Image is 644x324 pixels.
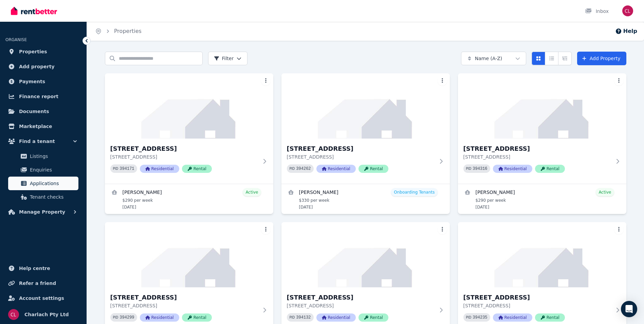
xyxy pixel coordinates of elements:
[19,279,56,287] span: Refer a friend
[438,225,447,234] button: More options
[114,28,142,34] a: Properties
[5,90,81,103] a: Finance report
[290,316,295,319] small: PID
[5,120,81,133] a: Marketplace
[358,165,388,173] span: Rental
[30,179,76,187] span: Applications
[110,293,258,302] h3: [STREET_ADDRESS]
[463,302,611,309] p: [STREET_ADDRESS]
[182,165,212,173] span: Rental
[5,60,81,73] a: Add property
[463,293,611,302] h3: [STREET_ADDRESS]
[110,302,258,309] p: [STREET_ADDRESS]
[119,166,134,171] code: 394171
[535,165,565,173] span: Rental
[316,313,356,322] span: Residential
[281,73,450,139] img: 52/4406 Pacific Hwy, Twelve Mile Creek
[475,55,502,62] span: Name (A-Z)
[458,73,626,139] img: 53/4406 Pacific Hwy, Twelve Mile Creek
[463,144,611,154] h3: [STREET_ADDRESS]
[8,190,78,204] a: Tenant checks
[19,137,55,145] span: Find a tenant
[19,294,64,302] span: Account settings
[105,222,273,287] img: 54/4406 Pacific Hwy, Twelve Mile Creek
[30,166,76,174] span: Enquiries
[105,73,273,139] img: 51/4406 Pacific Hwy, Twelve Mile Creek
[140,165,179,173] span: Residential
[140,313,179,322] span: Residential
[296,315,311,320] code: 394132
[19,122,52,130] span: Marketplace
[105,184,273,214] a: View details for Jay Cederholm
[461,52,526,65] button: Name (A-Z)
[5,37,27,42] span: ORGANISE
[5,134,81,148] button: Find a tenant
[5,276,81,290] a: Refer a friend
[11,6,57,16] img: RentBetter
[545,52,558,65] button: Compact list view
[19,92,58,101] span: Finance report
[558,52,572,65] button: Expanded list view
[615,27,637,35] button: Help
[5,75,81,88] a: Payments
[5,205,81,219] button: Manage Property
[458,73,626,184] a: 53/4406 Pacific Hwy, Twelve Mile Creek[STREET_ADDRESS][STREET_ADDRESS]PID 394316ResidentialRental
[473,166,487,171] code: 394316
[458,222,626,287] img: 57/4406 Pacific Hwy, Twelve Mile Creek
[87,22,150,41] nav: Breadcrumb
[287,293,435,302] h3: [STREET_ADDRESS]
[261,76,271,86] button: More options
[577,52,626,65] a: Add Property
[281,222,450,287] img: 55/4406 Pacific Hwy, Twelve Mile Creek
[19,48,47,56] span: Properties
[182,313,212,322] span: Rental
[19,208,65,216] span: Manage Property
[8,177,78,190] a: Applications
[113,167,118,170] small: PID
[281,73,450,184] a: 52/4406 Pacific Hwy, Twelve Mile Creek[STREET_ADDRESS][STREET_ADDRESS]PID 394262ResidentialRental
[287,154,435,160] p: [STREET_ADDRESS]
[458,184,626,214] a: View details for Ryan O'Dwyer
[5,262,81,275] a: Help centre
[5,105,81,118] a: Documents
[287,144,435,154] h3: [STREET_ADDRESS]
[19,62,55,71] span: Add property
[466,316,472,319] small: PID
[438,76,447,86] button: More options
[30,193,76,201] span: Tenant checks
[493,165,532,173] span: Residential
[8,163,78,177] a: Enquiries
[119,315,134,320] code: 394299
[316,165,356,173] span: Residential
[621,301,637,317] div: Open Intercom Messenger
[463,154,611,160] p: [STREET_ADDRESS]
[208,52,248,65] button: Filter
[113,316,118,319] small: PID
[290,167,295,170] small: PID
[5,45,81,58] a: Properties
[110,144,258,154] h3: [STREET_ADDRESS]
[466,167,472,170] small: PID
[19,107,49,115] span: Documents
[535,313,565,322] span: Rental
[532,52,545,65] button: Card view
[24,310,69,319] span: Charlach Pty Ltd
[110,154,258,160] p: [STREET_ADDRESS]
[214,55,234,62] span: Filter
[585,8,609,15] div: Inbox
[8,149,78,163] a: Listings
[614,76,624,86] button: More options
[5,291,81,305] a: Account settings
[622,5,633,16] img: Charlach Pty Ltd
[281,184,450,214] a: View details for Michelle O'Brien
[358,313,388,322] span: Rental
[296,166,311,171] code: 394262
[30,152,76,160] span: Listings
[8,309,19,320] img: Charlach Pty Ltd
[532,52,572,65] div: View options
[493,313,532,322] span: Residential
[19,264,50,272] span: Help centre
[105,73,273,184] a: 51/4406 Pacific Hwy, Twelve Mile Creek[STREET_ADDRESS][STREET_ADDRESS]PID 394171ResidentialRental
[614,225,624,234] button: More options
[19,77,45,86] span: Payments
